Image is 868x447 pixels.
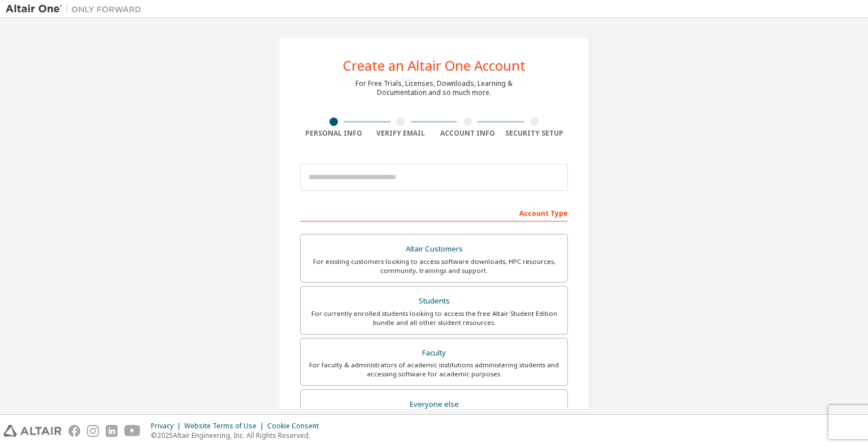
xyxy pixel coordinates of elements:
div: Create an Altair One Account [343,59,526,72]
img: instagram.svg [87,425,99,437]
img: Altair One [6,3,147,15]
div: Cookie Consent [267,422,325,431]
div: Security Setup [501,129,568,138]
div: Account Info [434,129,501,138]
div: Students [307,293,561,309]
div: Everyone else [307,397,561,413]
div: Personal Info [300,129,367,138]
div: Website Terms of Use [184,422,267,431]
div: Altair Customers [307,241,561,257]
div: For Free Trials, Licenses, Downloads, Learning & Documentation and so much more. [355,79,513,97]
img: youtube.svg [124,425,141,437]
img: linkedin.svg [106,425,118,437]
div: Faculty [307,345,561,361]
div: For currently enrolled students looking to access the free Altair Student Edition bundle and all ... [307,309,561,327]
p: © 2025 Altair Engineering, Inc. All Rights Reserved. [151,431,325,440]
div: Privacy [151,422,184,431]
div: Account Type [300,203,568,222]
div: For faculty & administrators of academic institutions administering students and accessing softwa... [307,361,561,379]
div: For existing customers looking to access software downloads, HPC resources, community, trainings ... [307,257,561,275]
img: altair_logo.svg [3,425,62,437]
div: Verify Email [367,129,435,138]
img: facebook.svg [68,425,80,437]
